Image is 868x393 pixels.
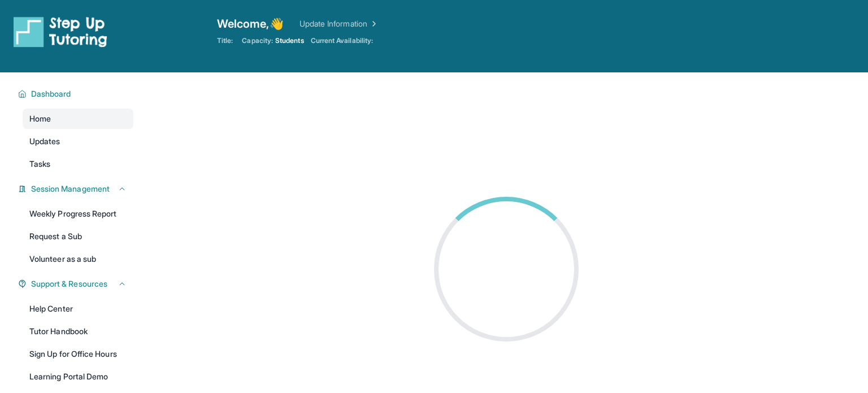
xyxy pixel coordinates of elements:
[27,278,127,290] button: Support & Resources
[27,183,127,195] button: Session Management
[29,158,50,170] span: Tasks
[242,36,273,45] span: Capacity:
[217,16,284,32] span: Welcome, 👋
[23,204,133,224] a: Weekly Progress Report
[23,131,133,152] a: Updates
[23,226,133,247] a: Request a Sub
[29,113,51,124] span: Home
[311,36,373,45] span: Current Availability:
[31,88,71,100] span: Dashboard
[23,366,133,387] a: Learning Portal Demo
[23,344,133,364] a: Sign Up for Office Hours
[217,36,233,45] span: Title:
[31,278,107,290] span: Support & Resources
[275,36,304,45] span: Students
[29,136,60,147] span: Updates
[367,18,379,29] img: Chevron Right
[27,88,127,100] button: Dashboard
[23,299,133,319] a: Help Center
[31,183,110,195] span: Session Management
[23,249,133,269] a: Volunteer as a sub
[14,16,107,47] img: logo
[300,18,379,29] a: Update Information
[23,154,133,174] a: Tasks
[23,109,133,129] a: Home
[23,321,133,342] a: Tutor Handbook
